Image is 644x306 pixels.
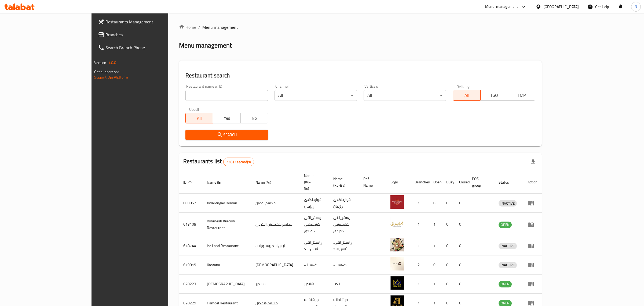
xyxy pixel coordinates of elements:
[455,171,468,194] th: Closed
[364,90,446,101] div: All
[499,243,517,249] span: INACTIVE
[251,236,300,255] td: ايس لاند ريستورانت
[523,171,542,194] th: Action
[329,194,359,213] td: خواردنگەی ڕۆمان
[94,68,119,75] span: Get support on:
[251,194,300,213] td: مطعم رومان
[455,255,468,275] td: 0
[94,74,128,81] a: Support.OpsPlatform
[508,90,535,101] button: TMP
[300,236,329,255] td: ڕێستۆرانتی ئایس لاند
[390,238,404,251] img: Ice Land Restaurant
[203,275,251,294] td: [DEMOGRAPHIC_DATA]
[189,107,199,111] label: Upsell
[543,4,579,10] div: [GEOGRAPHIC_DATA]
[224,159,254,165] span: 11813 record(s)
[300,275,329,294] td: شانديز
[442,213,455,236] td: 0
[223,158,254,166] div: Total records count
[455,91,478,99] span: All
[185,72,535,80] h2: Restaurant search
[429,171,442,194] th: Open
[410,213,429,236] td: 1
[390,276,404,290] img: Shandiz
[329,213,359,236] td: رێستۆرانتی کشمیشى كوردى
[329,275,359,294] td: شانديز
[510,91,533,99] span: TMP
[185,113,213,123] button: All
[456,84,470,88] label: Delivery
[300,255,329,275] td: کەستانە
[179,41,232,50] h2: Menu management
[528,281,537,287] div: Menu
[198,24,200,30] li: /
[429,255,442,275] td: 0
[442,255,455,275] td: 0
[499,200,517,207] span: INACTIVE
[183,179,193,186] span: ID
[528,221,537,228] div: Menu
[410,171,429,194] th: Branches
[429,194,442,213] td: 0
[215,114,238,122] span: Yes
[499,262,517,268] div: INACTIVE
[300,194,329,213] td: خواردنگەی ڕۆمان
[105,31,195,38] span: Branches
[442,194,455,213] td: 0
[251,275,300,294] td: شانديز
[105,44,195,51] span: Search Branch Phone
[94,28,199,41] a: Branches
[455,236,468,255] td: 0
[240,113,268,123] button: No
[94,15,199,28] a: Restaurants Management
[455,275,468,294] td: 0
[499,243,517,249] div: INACTIVE
[203,213,251,236] td: Kshmesh Kurdish Restaurant
[480,90,508,101] button: TGO
[179,24,542,30] nav: breadcrumb
[108,59,116,66] span: 1.0.0
[485,3,518,10] div: Menu-management
[185,90,268,101] input: Search for restaurant name or ID..
[455,213,468,236] td: 0
[203,255,251,275] td: Kastana
[190,131,264,138] span: Search
[251,213,300,236] td: مطعم كشميش الكردي
[483,91,506,99] span: TGO
[410,194,429,213] td: 1
[390,257,404,271] img: Kastana
[183,157,254,166] h2: Restaurants list
[207,179,230,186] span: Name (En)
[329,255,359,275] td: کەستانە
[243,114,266,122] span: No
[390,195,404,209] img: Xwardngay Roman
[213,113,240,123] button: Yes
[410,236,429,255] td: 1
[390,217,404,230] img: Kshmesh Kurdish Restaurant
[304,172,323,192] span: Name (Ku-So)
[635,4,637,10] span: N
[499,179,516,186] span: Status
[528,243,537,249] div: Menu
[499,262,517,268] span: INACTIVE
[429,275,442,294] td: 1
[203,194,251,213] td: Xwardngay Roman
[275,90,357,101] div: All
[255,179,278,186] span: Name (Ar)
[94,59,107,66] span: Version:
[429,213,442,236] td: 1
[499,222,512,228] div: OPEN
[410,275,429,294] td: 1
[203,236,251,255] td: Ice Land Restaurant
[442,236,455,255] td: 0
[251,255,300,275] td: [DEMOGRAPHIC_DATA]
[329,236,359,255] td: .ڕێستۆرانتی ئایس لاند
[499,281,512,287] span: OPEN
[528,200,537,206] div: Menu
[105,19,195,25] span: Restaurants Management
[499,281,512,287] div: OPEN
[499,222,512,228] span: OPEN
[188,114,211,122] span: All
[185,130,268,140] button: Search
[94,41,199,54] a: Search Branch Phone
